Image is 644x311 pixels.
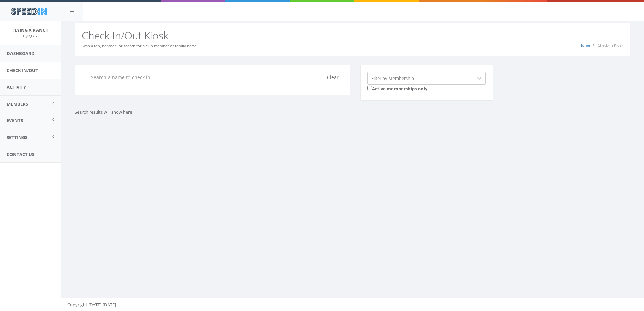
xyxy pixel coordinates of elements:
[87,72,328,83] input: Search a name to check in
[7,117,23,124] span: Events
[579,43,590,48] a: Home
[371,75,414,81] div: Filter by Membership
[7,101,28,107] span: Members
[75,109,389,115] p: Search results will show here.
[367,85,427,92] label: Active memberships only
[82,30,623,41] h2: Check In/Out Kiosk
[7,134,27,140] span: Settings
[367,86,372,90] input: Active memberships only
[12,27,49,33] span: Flying X Ranch
[23,32,38,39] a: FlyingX
[23,34,38,38] small: FlyingX
[8,5,50,18] img: speedin_logo.png
[7,151,34,157] span: Contact Us
[323,72,343,83] button: Clear
[82,43,198,48] small: Scan a fob, barcode, or search for a club member or family name.
[598,43,623,48] span: Check-In Kiosk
